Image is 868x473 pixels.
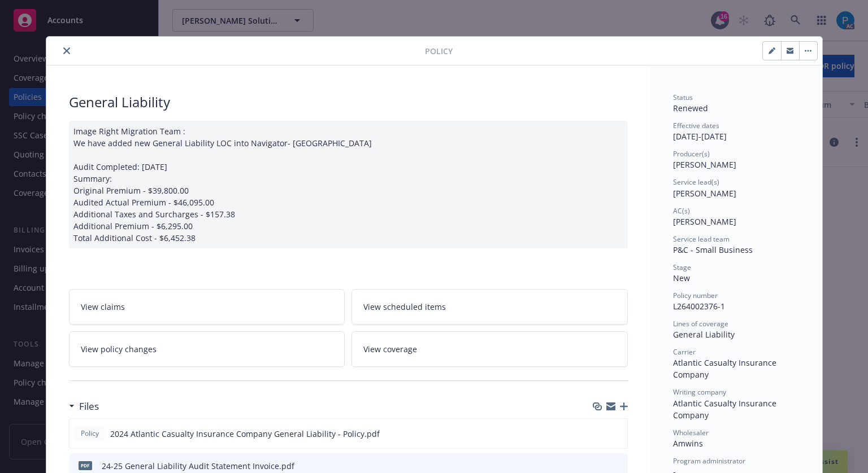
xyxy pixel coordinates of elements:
span: Carrier [673,347,696,357]
span: Service lead(s) [673,177,719,187]
a: View policy changes [69,331,345,367]
span: Policy [79,428,101,439]
span: Amwins [673,438,703,449]
span: Renewed [673,103,708,113]
div: 24-25 General Liability Audit Statement Invoice.pdf [102,460,294,472]
div: Files [69,399,99,414]
span: AC(s) [673,206,690,216]
button: preview file [613,428,623,440]
span: Stage [673,262,691,272]
span: Atlantic Casualty Insurance Company [673,357,779,380]
span: View policy changes [81,343,157,355]
span: Policy number [673,291,718,300]
a: View scheduled items [351,289,628,325]
div: [DATE] - [DATE] [673,121,800,142]
span: [PERSON_NAME] [673,216,736,227]
span: New [673,273,690,283]
div: General Liability [673,329,800,340]
button: download file [595,460,604,472]
span: Writing company [673,387,726,397]
h3: Files [79,399,99,414]
span: pdf [79,461,92,470]
div: General Liability [69,93,628,112]
button: download file [594,428,604,440]
a: View claims [69,289,345,325]
span: Lines of coverage [673,319,728,329]
span: P&C - Small Business [673,244,753,255]
span: View claims [81,301,125,313]
span: 2024 Atlantic Casualty Insurance Company General Liability - Policy.pdf [110,428,380,440]
span: Atlantic Casualty Insurance Company [673,398,779,421]
span: Program administrator [673,456,745,466]
a: View coverage [351,331,628,367]
span: L264002376-1 [673,301,725,312]
button: preview file [613,460,623,472]
span: [PERSON_NAME] [673,159,736,170]
span: View coverage [363,343,417,355]
span: Policy [425,45,453,57]
span: Service lead team [673,234,730,244]
span: Effective dates [673,121,719,130]
button: close [60,44,73,58]
span: [PERSON_NAME] [673,188,736,199]
span: Producer(s) [673,149,710,159]
div: Image Right Migration Team : We have added new General Liability LOC into Navigator- [GEOGRAPHIC_... [69,121,628,248]
span: Wholesaler [673,428,709,437]
span: Status [673,93,693,102]
span: View scheduled items [363,301,446,313]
